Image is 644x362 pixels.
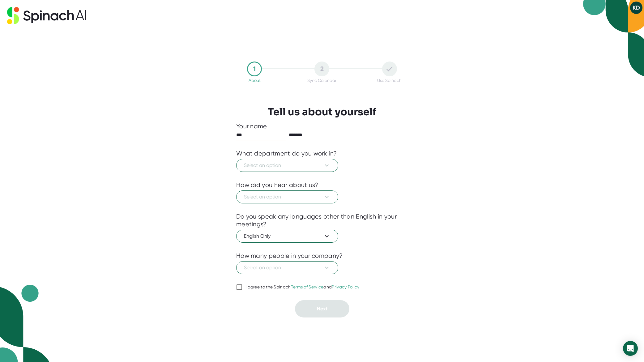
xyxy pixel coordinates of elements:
span: Select an option [244,264,331,271]
button: Select an option [236,261,338,274]
a: Privacy Policy [332,284,359,289]
button: Select an option [236,190,338,203]
div: Use Spinach [377,78,402,83]
span: Next [317,306,327,312]
a: Terms of Service [291,284,324,289]
button: Select an option [236,159,338,172]
button: KD [630,2,642,14]
div: 1 [247,62,262,76]
div: 2 [314,62,329,76]
button: Next [295,300,349,317]
div: Sync Calendar [307,78,336,83]
span: English Only [244,232,331,240]
span: Select an option [244,193,331,201]
span: Select an option [244,162,331,169]
div: Your name [236,122,408,130]
div: I agree to the Spinach and [245,284,360,290]
button: English Only [236,230,338,243]
div: Open Intercom Messenger [623,341,638,356]
div: Do you speak any languages other than English in your meetings? [236,213,408,228]
div: How many people in your company? [236,252,343,260]
h3: Tell us about yourself [268,106,376,118]
div: What department do you work in? [236,150,337,157]
div: How did you hear about us? [236,181,318,189]
div: About [249,78,261,83]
